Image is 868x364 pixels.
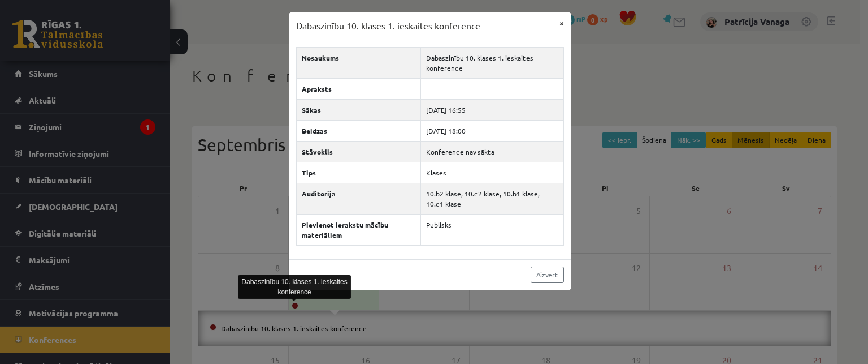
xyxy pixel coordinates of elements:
td: [DATE] 18:00 [421,120,564,141]
td: Klases [421,162,564,183]
td: [DATE] 16:55 [421,99,564,120]
th: Tips [296,162,421,183]
td: Konference nav sākta [421,141,564,162]
button: × [553,12,571,34]
div: Dabaszinību 10. klases 1. ieskaites konference [238,275,351,299]
th: Beidzas [296,120,421,141]
th: Auditorija [296,183,421,214]
td: 10.b2 klase, 10.c2 klase, 10.b1 klase, 10.c1 klase [421,183,564,214]
h3: Dabaszinību 10. klases 1. ieskaites konference [296,19,480,33]
th: Sākas [296,99,421,120]
a: Aizvērt [531,267,564,283]
th: Apraksts [296,78,421,99]
th: Stāvoklis [296,141,421,162]
th: Nosaukums [296,47,421,78]
th: Pievienot ierakstu mācību materiāliem [296,214,421,245]
td: Dabaszinību 10. klases 1. ieskaites konference [421,47,564,78]
td: Publisks [421,214,564,245]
